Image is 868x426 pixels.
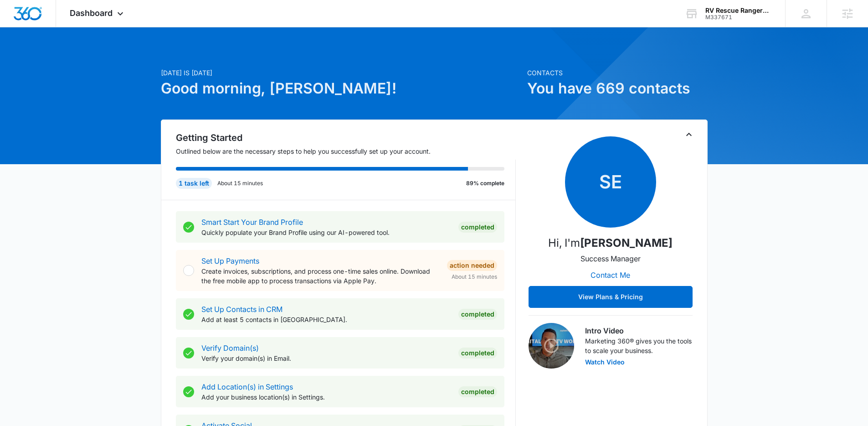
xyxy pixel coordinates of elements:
[201,382,293,391] a: Add Location(s) in Settings
[683,129,694,140] button: Toggle Collapse
[176,131,516,145] h2: Getting Started
[161,68,522,78] p: [DATE] is [DATE]
[201,343,259,353] a: Verify Domain(s)
[201,392,451,402] p: Add your business location(s) in Settings.
[529,323,574,369] img: Intro Video
[585,359,625,365] button: Watch Video
[70,8,113,18] span: Dashboard
[176,178,212,189] div: 1 task left
[529,286,693,308] button: View Plans & Pricing
[585,325,693,336] h3: Intro Video
[580,236,673,249] strong: [PERSON_NAME]
[201,256,259,265] a: Set Up Payments
[705,14,772,21] div: account id
[527,78,708,99] h1: You have 669 contacts
[458,348,497,358] div: Completed
[581,264,639,286] button: Contact Me
[447,260,497,271] div: Action Needed
[201,305,282,314] a: Set Up Contacts in CRM
[705,7,772,14] div: account name
[458,309,497,320] div: Completed
[217,179,263,187] p: About 15 minutes
[201,315,451,324] p: Add at least 5 contacts in [GEOGRAPHIC_DATA].
[201,218,303,227] a: Smart Start Your Brand Profile
[458,386,497,397] div: Completed
[580,253,641,264] p: Success Manager
[161,78,522,99] h1: Good morning, [PERSON_NAME]!
[201,353,451,363] p: Verify your domain(s) in Email.
[201,228,451,237] p: Quickly populate your Brand Profile using our AI-powered tool.
[201,266,440,286] p: Create invoices, subscriptions, and process one-time sales online. Download the free mobile app t...
[466,179,504,187] p: 89% complete
[565,136,656,228] span: SE
[585,336,693,355] p: Marketing 360® gives you the tools to scale your business.
[548,235,673,251] p: Hi, I'm
[458,222,497,233] div: Completed
[452,273,497,281] span: About 15 minutes
[176,146,516,156] p: Outlined below are the necessary steps to help you successfully set up your account.
[527,68,708,78] p: Contacts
